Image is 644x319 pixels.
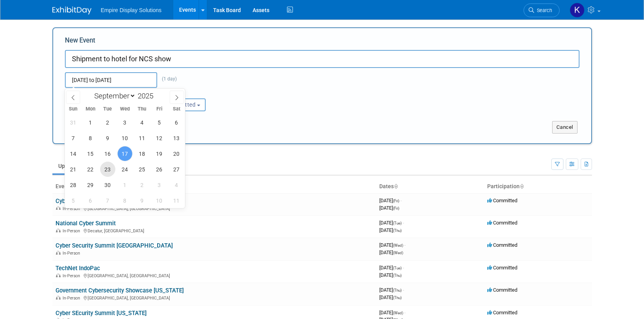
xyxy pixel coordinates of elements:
span: October 8, 2025 [117,193,133,208]
span: - [403,265,404,271]
label: New Event [65,36,95,48]
img: Katelyn Hurlock [570,3,585,18]
span: September 1, 2025 [83,115,98,130]
span: In-Person [63,296,83,301]
span: September 5, 2025 [152,115,167,130]
input: Start Date - End Date [65,72,157,88]
select: Month [91,91,136,101]
a: Cyber Security Summit [GEOGRAPHIC_DATA] [56,242,173,249]
span: September 23, 2025 [100,162,115,177]
span: September 30, 2025 [100,177,115,192]
span: September 14, 2025 [66,146,81,161]
span: September 3, 2025 [117,115,133,130]
span: September 26, 2025 [152,162,167,177]
span: September 13, 2025 [169,130,184,146]
img: ExhibitDay [52,7,91,14]
span: (1 day) [157,76,177,82]
span: September 4, 2025 [135,115,150,130]
div: Decatur, [GEOGRAPHIC_DATA] [56,227,373,233]
span: September 29, 2025 [83,177,98,192]
span: September 7, 2025 [66,130,81,146]
img: In-Person Event [56,206,61,210]
span: - [403,287,404,293]
span: October 1, 2025 [117,177,133,192]
th: Participation [484,180,592,193]
span: In-Person [63,206,83,211]
span: - [404,310,405,315]
span: October 2, 2025 [135,177,150,192]
span: [DATE] [379,310,405,315]
span: - [400,198,402,203]
img: In-Person Event [56,251,61,255]
span: [DATE] [379,220,404,226]
span: October 9, 2025 [135,193,150,208]
span: September 6, 2025 [169,115,184,130]
span: In-Person [63,228,83,233]
span: (Wed) [393,311,403,315]
span: (Tue) [393,221,402,225]
span: September 19, 2025 [152,146,167,161]
span: Committed [487,265,517,271]
span: (Wed) [393,243,403,248]
span: (Fri) [393,206,399,210]
span: Committed [487,287,517,293]
div: Participation: [152,88,228,98]
span: September 28, 2025 [66,177,81,192]
span: - [404,242,405,248]
span: Fri [151,107,168,112]
button: Cancel [552,121,578,134]
a: TechNet IndoPac [56,265,100,272]
span: September 16, 2025 [100,146,115,161]
span: [DATE] [379,287,404,293]
span: (Thu) [393,273,402,278]
span: September 15, 2025 [83,146,98,161]
span: Committed [487,310,517,315]
span: September 8, 2025 [83,130,98,146]
span: October 6, 2025 [83,193,98,208]
span: Empire Display Solutions [101,7,162,13]
span: In-Person [63,251,83,256]
span: Wed [116,107,133,112]
span: September 11, 2025 [135,130,150,146]
img: In-Person Event [56,273,61,277]
a: Upcoming6 [52,159,96,173]
a: National Cyber Summit [56,220,116,227]
a: Search [524,4,560,17]
span: September 17, 2025 [117,146,133,161]
span: Sat [168,107,185,112]
span: [DATE] [379,265,404,271]
a: Cyber SEcurity Summit [US_STATE] [56,310,147,317]
span: October 11, 2025 [169,193,184,208]
span: Mon [82,107,99,112]
div: [GEOGRAPHIC_DATA], [GEOGRAPHIC_DATA] [56,205,373,211]
span: September 10, 2025 [117,130,133,146]
span: [DATE] [379,227,402,233]
input: Name of Trade Show / Conference [65,50,579,68]
span: September 20, 2025 [169,146,184,161]
span: October 3, 2025 [152,177,167,192]
span: September 27, 2025 [169,162,184,177]
span: [DATE] [379,205,399,211]
span: [DATE] [379,242,405,248]
input: Year [136,91,159,100]
img: In-Person Event [56,296,61,299]
span: (Thu) [393,228,402,233]
span: Tue [99,107,116,112]
span: Sun [65,107,82,112]
span: October 4, 2025 [169,177,184,192]
span: (Fri) [393,199,399,203]
span: - [403,220,404,226]
span: Committed [487,198,517,203]
span: August 31, 2025 [66,115,81,130]
span: [DATE] [379,198,402,203]
span: October 5, 2025 [66,193,81,208]
span: (Tue) [393,266,402,270]
span: In-Person [63,273,83,278]
span: September 22, 2025 [83,162,98,177]
span: October 10, 2025 [152,193,167,208]
span: Committed [487,220,517,226]
span: Committed [487,242,517,248]
span: (Thu) [393,288,402,292]
a: Sort by Start Date [394,183,398,189]
span: [DATE] [379,249,403,255]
